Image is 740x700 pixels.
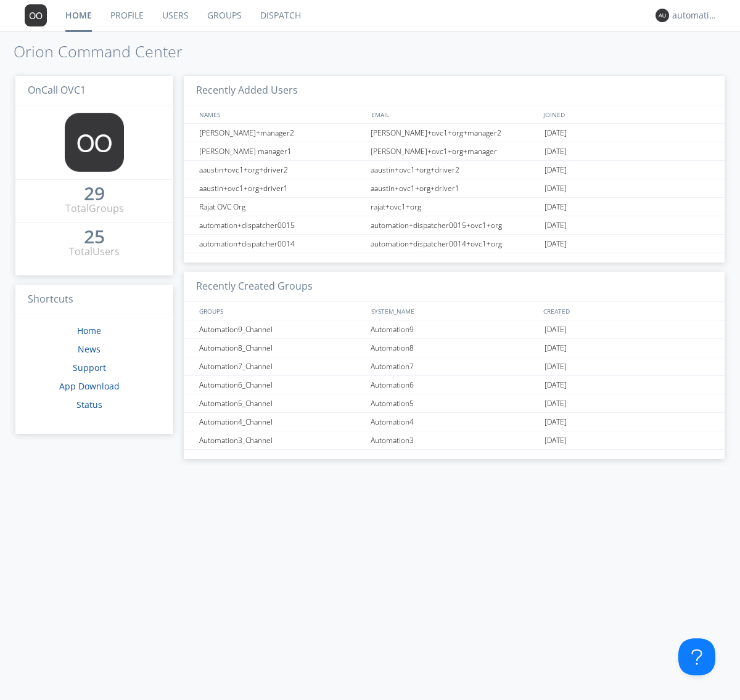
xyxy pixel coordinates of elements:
a: [PERSON_NAME] manager1[PERSON_NAME]+ovc1+org+manager[DATE] [184,142,725,161]
span: [DATE] [545,124,567,142]
div: Automation3 [368,431,541,449]
span: [DATE] [545,161,567,179]
div: Automation5_Channel [196,394,367,412]
span: [DATE] [545,357,567,376]
a: 29 [84,187,105,201]
div: rajat+ovc1+org [368,198,541,216]
div: aaustin+ovc1+org+driver1 [368,179,541,197]
div: automation+dispatcher0014 [196,235,367,253]
a: automation+dispatcher0014automation+dispatcher0014+ovc1+org[DATE] [184,235,725,253]
div: [PERSON_NAME]+manager2 [196,124,367,142]
div: aaustin+ovc1+org+driver2 [368,161,541,179]
div: NAMES [196,105,365,123]
span: [DATE] [545,394,567,413]
div: Automation9 [368,320,541,338]
a: News [78,343,101,355]
span: [DATE] [545,376,567,394]
a: Home [77,325,101,336]
div: automation+dispatcher0015+ovc1+org [368,216,541,234]
a: aaustin+ovc1+org+driver2aaustin+ovc1+org+driver2[DATE] [184,161,725,179]
a: Automation8_ChannelAutomation8[DATE] [184,339,725,357]
h3: Recently Created Groups [184,272,725,302]
div: JOINED [540,105,713,123]
div: Automation3_Channel [196,431,367,449]
a: Support [73,362,106,373]
h3: Shortcuts [15,285,173,315]
img: 373638.png [65,113,124,172]
span: [DATE] [545,179,567,198]
div: aaustin+ovc1+org+driver1 [196,179,367,197]
div: Automation6_Channel [196,376,367,394]
img: 373638.png [656,9,669,22]
div: CREATED [540,302,713,320]
a: 25 [84,230,105,245]
div: automation+dispatcher0014+ovc1+org [368,235,541,253]
a: Automation4_ChannelAutomation4[DATE] [184,413,725,431]
h3: Recently Added Users [184,76,725,106]
span: [DATE] [545,431,567,450]
div: aaustin+ovc1+org+driver2 [196,161,367,179]
div: Total Groups [65,201,124,216]
div: SYSTEM_NAME [368,302,540,320]
div: Total Users [69,245,120,259]
a: Status [76,399,102,410]
a: App Download [59,380,120,392]
div: Automation8_Channel [196,339,367,357]
div: 29 [84,187,105,200]
div: Automation4 [368,413,541,431]
div: Automation6 [368,376,541,394]
a: automation+dispatcher0015automation+dispatcher0015+ovc1+org[DATE] [184,216,725,235]
div: Automation5 [368,394,541,412]
span: [DATE] [545,216,567,235]
a: Rajat OVC Orgrajat+ovc1+org[DATE] [184,198,725,216]
div: EMAIL [368,105,540,123]
a: Automation6_ChannelAutomation6[DATE] [184,376,725,394]
div: [PERSON_NAME]+ovc1+org+manager2 [368,124,541,142]
span: OnCall OVC1 [28,83,86,97]
span: [DATE] [545,235,567,253]
a: Automation3_ChannelAutomation3[DATE] [184,431,725,450]
a: Automation9_ChannelAutomation9[DATE] [184,320,725,339]
a: Automation7_ChannelAutomation7[DATE] [184,357,725,376]
div: automation+dispatcher0014 [672,9,718,22]
div: GROUPS [196,302,365,320]
div: 25 [84,230,105,243]
span: [DATE] [545,413,567,431]
iframe: Toggle Customer Support [678,638,715,675]
div: Automation8 [368,339,541,357]
div: Automation7_Channel [196,357,367,375]
div: automation+dispatcher0015 [196,216,367,234]
span: [DATE] [545,198,567,216]
div: [PERSON_NAME]+ovc1+org+manager [368,142,541,160]
a: aaustin+ovc1+org+driver1aaustin+ovc1+org+driver1[DATE] [184,179,725,198]
img: 373638.png [25,4,47,26]
span: [DATE] [545,320,567,339]
div: Automation7 [368,357,541,375]
a: [PERSON_NAME]+manager2[PERSON_NAME]+ovc1+org+manager2[DATE] [184,124,725,142]
span: [DATE] [545,339,567,357]
div: Automation9_Channel [196,320,367,338]
span: [DATE] [545,142,567,161]
div: Rajat OVC Org [196,198,367,216]
div: Automation4_Channel [196,413,367,431]
a: Automation5_ChannelAutomation5[DATE] [184,394,725,413]
div: [PERSON_NAME] manager1 [196,142,367,160]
